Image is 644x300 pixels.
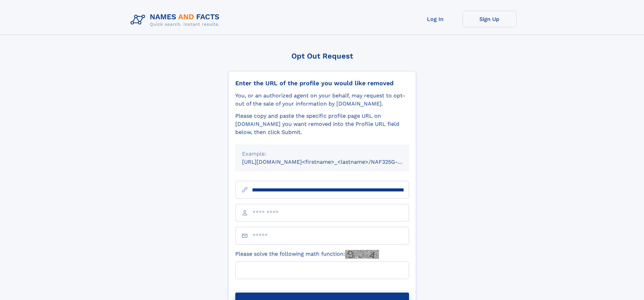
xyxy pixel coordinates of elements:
[242,159,422,165] small: [URL][DOMAIN_NAME]<firstname>_<lastname>/NAF325G-xxxxxxxx
[235,79,409,87] div: Enter the URL of the profile you would like removed
[408,11,462,27] a: Log In
[228,52,416,60] div: Opt Out Request
[462,11,517,27] a: Sign Up
[235,250,379,259] label: Please solve the following math function:
[235,112,409,136] div: Please copy and paste the specific profile page URL on [DOMAIN_NAME] you want removed into the Pr...
[128,11,225,29] img: Logo Names and Facts
[235,92,409,108] div: You, or an authorized agent on your behalf, may request to opt-out of the sale of your informatio...
[242,150,402,158] div: Example:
